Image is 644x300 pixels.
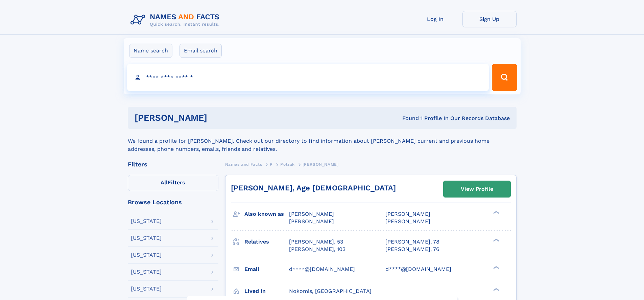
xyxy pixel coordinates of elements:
[128,11,225,29] img: Logo Names and Facts
[303,162,339,167] span: [PERSON_NAME]
[131,286,162,292] div: [US_STATE]
[462,11,517,27] a: Sign Up
[385,218,430,225] span: [PERSON_NAME]
[461,181,493,197] div: View Profile
[131,252,162,258] div: [US_STATE]
[385,246,439,253] a: [PERSON_NAME], 76
[270,160,273,168] a: P
[270,162,273,167] span: P
[161,179,168,186] span: All
[385,238,439,246] a: [PERSON_NAME], 78
[492,265,500,270] div: ❯
[289,288,372,294] span: Nokomis, [GEOGRAPHIC_DATA]
[289,211,334,217] span: [PERSON_NAME]
[128,175,218,191] label: Filters
[128,129,517,153] div: We found a profile for [PERSON_NAME]. Check out our directory to find information about [PERSON_N...
[244,285,289,297] h3: Lived in
[135,114,305,122] h1: [PERSON_NAME]
[408,11,462,27] a: Log In
[289,246,345,253] a: [PERSON_NAME], 103
[492,210,500,215] div: ❯
[225,160,262,168] a: Names and Facts
[305,115,510,122] div: Found 1 Profile In Our Records Database
[128,199,218,205] div: Browse Locations
[231,184,396,192] a: [PERSON_NAME], Age [DEMOGRAPHIC_DATA]
[492,64,517,91] button: Search Button
[127,64,489,91] input: search input
[129,44,172,58] label: Name search
[244,236,289,248] h3: Relatives
[492,287,500,292] div: ❯
[244,263,289,275] h3: Email
[289,218,334,225] span: [PERSON_NAME]
[131,269,162,275] div: [US_STATE]
[180,44,222,58] label: Email search
[492,238,500,242] div: ❯
[280,162,295,167] span: Polzak
[289,238,343,246] a: [PERSON_NAME], 53
[244,208,289,220] h3: Also known as
[131,218,162,224] div: [US_STATE]
[385,211,430,217] span: [PERSON_NAME]
[444,181,510,197] a: View Profile
[131,235,162,241] div: [US_STATE]
[280,160,295,168] a: Polzak
[128,161,218,167] div: Filters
